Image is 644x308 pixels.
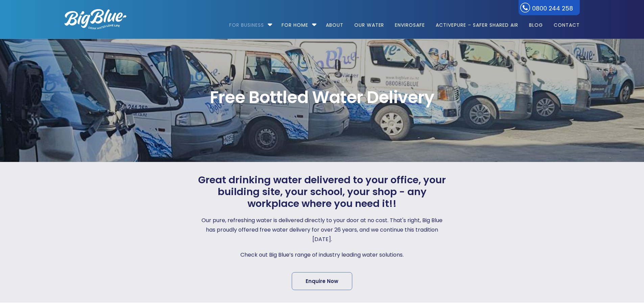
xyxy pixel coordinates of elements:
span: Free Bottled Water Delivery [65,89,580,106]
p: Check out Big Blue’s range of industry leading water solutions. [196,250,448,260]
p: Our pure, refreshing water is delivered directly to your door at no cost. That's right, Big Blue ... [196,216,448,244]
img: logo [65,9,126,29]
span: Great drinking water delivered to your office, your building site, your school, your shop - any w... [196,174,448,209]
a: Enquire Now [292,272,352,290]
